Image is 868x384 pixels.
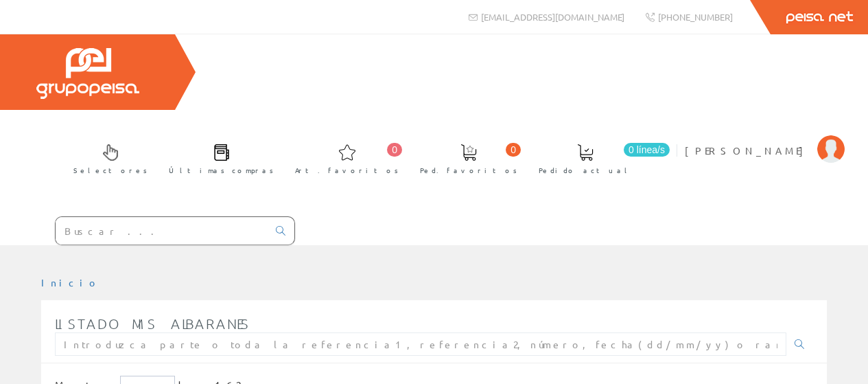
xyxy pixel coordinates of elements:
[169,163,274,177] span: Últimas compras
[685,144,810,157] span: [PERSON_NAME]
[387,143,402,157] span: 0
[155,133,281,183] a: Últimas compras
[55,332,786,356] input: Introduzca parte o toda la referencia1, referencia2, número, fecha(dd/mm/yy) o rango de fechas(dd...
[295,163,399,177] span: Art. favoritos
[55,315,250,332] span: Listado mis albaranes
[41,276,99,289] a: Inicio
[506,143,521,157] span: 0
[56,217,268,245] input: Buscar ...
[658,11,733,23] span: [PHONE_NUMBER]
[60,133,154,183] a: Selectores
[539,163,632,177] span: Pedido actual
[624,143,670,157] span: 0 línea/s
[685,133,845,146] a: [PERSON_NAME]
[36,48,139,99] img: Grupo Peisa
[481,11,624,23] span: [EMAIL_ADDRESS][DOMAIN_NAME]
[73,163,148,177] span: Selectores
[420,163,517,177] span: Ped. favoritos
